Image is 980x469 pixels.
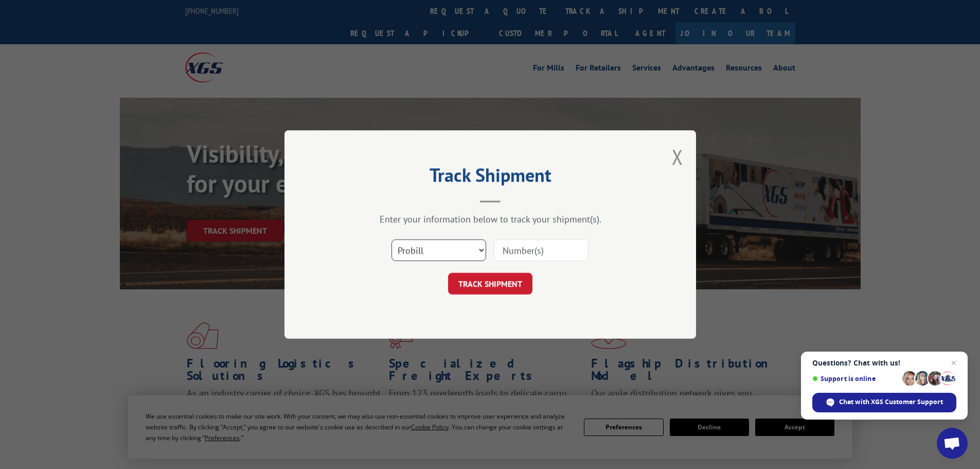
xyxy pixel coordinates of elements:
[494,239,589,261] input: Number(s)
[937,428,968,459] div: Open chat
[672,143,683,170] button: Close modal
[948,357,960,369] span: Close chat
[812,375,899,383] span: Support is online
[812,359,956,367] span: Questions? Chat with us!
[812,393,956,412] div: Chat with XGS Customer Support
[448,273,532,294] button: TRACK SHIPMENT
[336,168,645,187] h2: Track Shipment
[336,213,645,225] div: Enter your information below to track your shipment(s).
[839,397,943,407] span: Chat with XGS Customer Support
